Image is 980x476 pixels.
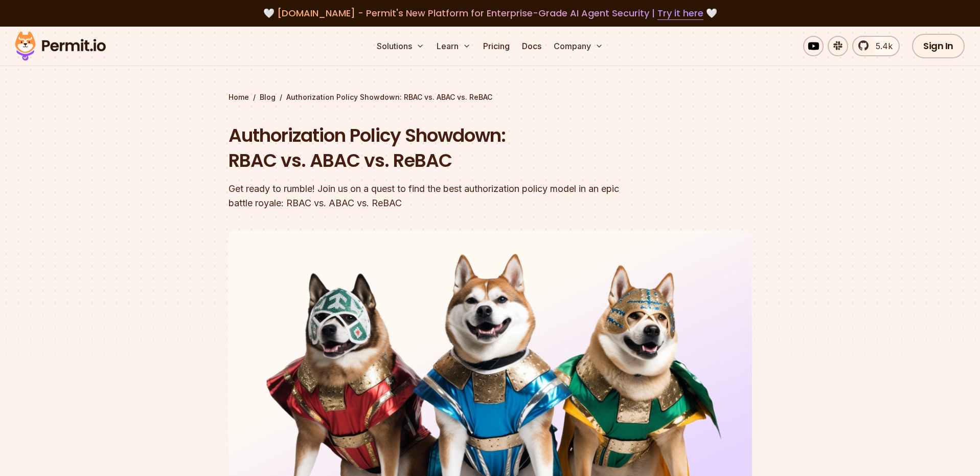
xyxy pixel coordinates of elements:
button: Company [550,36,607,56]
div: Get ready to rumble! Join us on a quest to find the best authorization policy model in an epic ba... [229,182,621,210]
a: Try it here [657,7,703,20]
h1: Authorization Policy Showdown: RBAC vs. ABAC vs. ReBAC [229,123,621,174]
span: [DOMAIN_NAME] - Permit's New Platform for Enterprise-Grade AI Agent Security | [277,7,703,19]
img: Permit logo [10,29,110,63]
a: Sign In [912,34,965,58]
a: Blog [260,92,276,102]
span: 5.4k [870,40,893,52]
button: Solutions [373,36,428,56]
a: 5.4k [852,36,900,56]
div: / / [229,92,752,102]
a: Home [229,92,249,102]
div: 🤍 🤍 [25,6,955,20]
a: Docs [518,36,545,56]
a: Pricing [479,36,514,56]
button: Learn [432,36,475,56]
